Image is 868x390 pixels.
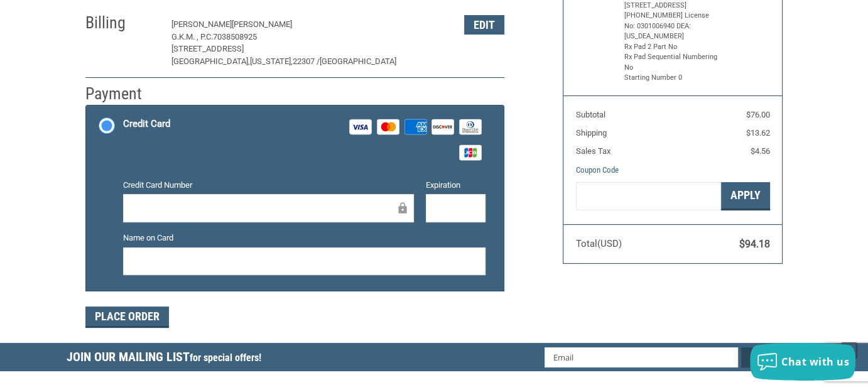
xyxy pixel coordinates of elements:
span: Total (USD) [576,238,622,249]
span: $4.56 [751,146,770,156]
h5: Join Our Mailing List [67,343,268,375]
label: Credit Card Number [123,179,414,192]
li: Starting Number 0 [624,73,719,84]
span: G.K.M. , P.C. [171,32,213,41]
input: Gift Certificate or Coupon Code [576,182,721,210]
h2: Payment [85,84,159,104]
span: Subtotal [576,110,605,119]
span: Sales Tax [576,146,610,156]
li: Rx Pad Sequential Numbering No [624,52,719,73]
span: for special offers! [190,352,261,364]
button: Apply [721,182,770,210]
span: 22307 / [293,57,320,66]
span: $76.00 [746,110,770,119]
input: Email [545,347,739,367]
span: Chat with us [781,355,849,369]
button: Place Order [85,306,169,328]
span: [PERSON_NAME] [232,19,292,29]
span: Shipping [576,128,607,138]
li: Rx Pad 2 Part No [624,42,719,53]
span: [US_STATE], [250,57,293,66]
span: [GEOGRAPHIC_DATA], [171,57,250,66]
button: Chat with us [750,343,855,381]
label: Name on Card [123,232,486,244]
div: Credit Card [123,114,170,134]
span: 7038508925 [213,32,257,41]
span: [STREET_ADDRESS] [171,44,244,53]
span: [GEOGRAPHIC_DATA] [320,57,396,66]
a: Coupon Code [576,165,619,175]
span: $94.18 [739,238,770,250]
label: Expiration [426,179,486,192]
span: [PERSON_NAME] [171,19,232,29]
span: $13.62 [746,128,770,138]
input: Join [741,347,801,367]
h2: Billing [85,13,159,33]
button: Edit [464,15,504,35]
